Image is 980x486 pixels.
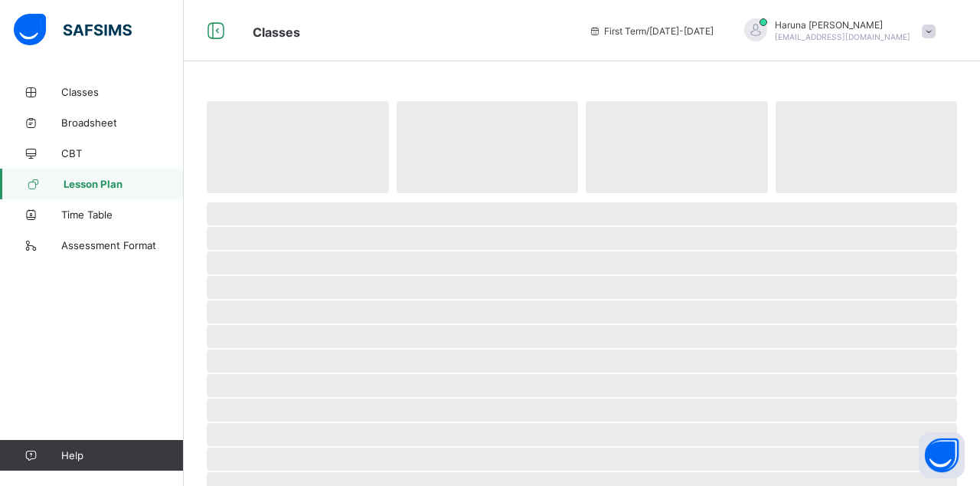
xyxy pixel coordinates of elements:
span: ‌ [207,300,957,323]
span: ‌ [207,350,957,373]
span: Broadsheet [61,117,184,129]
span: ‌ [207,276,957,299]
div: Haruna Ibrahim [729,18,943,44]
span: session/term information [589,25,714,37]
span: ‌ [586,101,768,193]
span: ‌ [207,423,957,446]
span: ‌ [207,202,957,225]
span: ‌ [207,374,957,397]
span: Classes [61,86,184,98]
span: ‌ [207,227,957,250]
span: Classes [253,25,300,40]
button: Open asap [919,432,965,478]
span: CBT [61,147,184,159]
span: Assessment Format [61,239,184,251]
span: [EMAIL_ADDRESS][DOMAIN_NAME] [775,32,910,41]
span: ‌ [207,448,957,471]
span: Lesson Plan [64,178,184,190]
span: Time Table [61,209,184,221]
span: ‌ [207,399,957,422]
img: safsims [14,14,132,46]
span: Help [61,449,183,461]
span: ‌ [207,325,957,348]
span: ‌ [207,251,957,274]
span: ‌ [776,101,958,193]
span: ‌ [397,101,579,193]
span: ‌ [207,101,389,193]
span: Haruna [PERSON_NAME] [775,19,910,31]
